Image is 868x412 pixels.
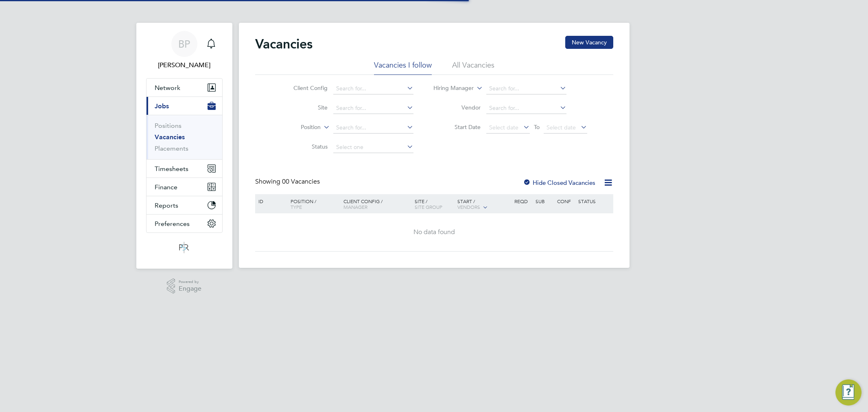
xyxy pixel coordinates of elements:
[282,178,320,186] span: 00 Vacancies
[274,123,321,131] label: Position
[533,194,555,208] div: Sub
[531,122,542,132] span: To
[146,79,222,96] button: Network
[256,228,612,237] div: No data found
[835,379,861,405] button: Engage Resource Center
[555,194,576,208] div: Conf
[281,143,328,150] label: Status
[281,84,328,92] label: Client Config
[343,204,367,210] span: Manager
[547,124,576,131] span: Select date
[576,194,612,208] div: Status
[452,60,494,75] li: All Vacancies
[284,194,341,214] div: Position /
[155,133,185,141] a: Vacancies
[136,23,232,269] nav: Main navigation
[155,122,181,129] a: Positions
[565,36,613,49] button: New Vacancy
[155,202,178,209] span: Reports
[155,145,188,152] a: Placements
[489,124,518,131] span: Select date
[333,122,413,134] input: Search for...
[146,215,222,232] button: Preferences
[256,194,285,208] div: ID
[341,194,413,214] div: Client Config /
[415,204,442,210] span: Site Group
[178,39,190,49] span: BP
[427,84,474,92] label: Hiring Manager
[179,285,201,292] span: Engage
[155,84,180,92] span: Network
[333,83,413,94] input: Search for...
[167,278,201,294] a: Powered byEngage
[177,241,191,254] img: psrsolutions-logo-retina.png
[179,278,201,285] span: Powered by
[413,194,455,214] div: Site /
[374,60,432,75] li: Vacancies I follow
[146,160,222,178] button: Timesheets
[434,104,481,111] label: Vendor
[291,204,302,210] span: Type
[146,31,223,70] a: BP[PERSON_NAME]
[146,115,222,159] div: Jobs
[146,178,222,196] button: Finance
[155,165,188,173] span: Timesheets
[155,220,190,228] span: Preferences
[255,36,313,52] h2: Vacancies
[486,103,566,114] input: Search for...
[155,183,177,191] span: Finance
[333,142,413,153] input: Select one
[333,103,413,114] input: Search for...
[455,194,512,215] div: Start /
[255,178,321,186] div: Showing
[146,97,222,115] button: Jobs
[281,104,328,111] label: Site
[457,204,480,210] span: Vendors
[146,241,223,254] a: Go to home page
[486,83,566,94] input: Search for...
[523,179,595,186] label: Hide Closed Vacancies
[434,123,481,131] label: Start Date
[155,102,169,110] span: Jobs
[146,196,222,214] button: Reports
[512,194,533,208] div: Reqd
[146,60,223,70] span: Ben Perkin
